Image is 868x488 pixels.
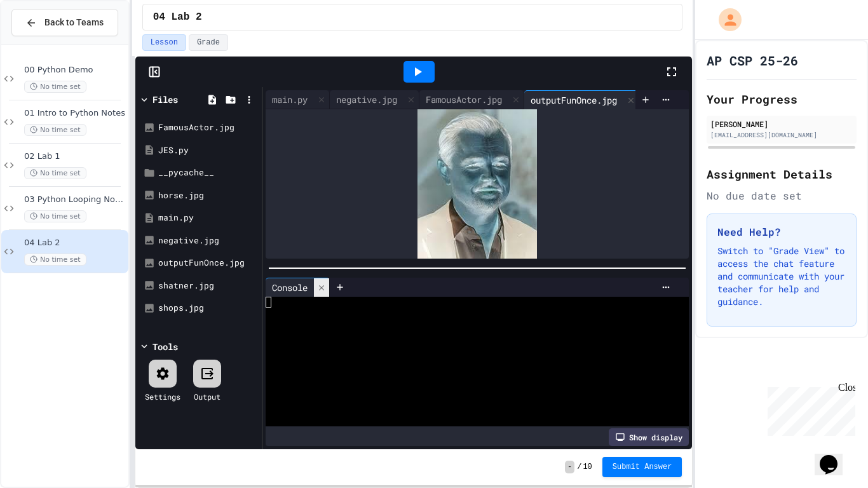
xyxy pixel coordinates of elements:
div: outputFunOnce.jpg [524,90,639,109]
div: Files [153,93,178,106]
span: No time set [24,124,86,136]
div: main.py [266,93,314,106]
div: Settings [145,391,180,402]
span: 00 Python Demo [24,65,126,76]
div: JES.py [158,144,257,157]
span: 10 [583,462,592,472]
div: No due date set [707,188,857,203]
h1: AP CSP 25-26 [707,51,798,69]
button: Grade [189,34,228,51]
div: outputFunOnce.jpg [524,93,623,107]
div: shops.jpg [158,302,257,315]
div: FamousActor.jpg [158,121,257,134]
span: 04 Lab 2 [24,238,126,248]
div: Show display [609,428,689,446]
button: Lesson [142,34,186,51]
span: 01 Intro to Python Notes [24,108,126,119]
span: No time set [24,210,86,222]
h3: Need Help? [717,224,846,240]
div: Console [266,281,314,294]
span: 03 Python Looping Notes [24,194,126,205]
div: negative.jpg [330,90,419,109]
span: Back to Teams [44,16,104,29]
iframe: chat widget [763,382,855,436]
div: Console [266,278,330,297]
span: Submit Answer [613,462,672,472]
iframe: chat widget [815,437,855,475]
div: My Account [705,5,745,34]
span: / [577,462,581,472]
span: - [565,461,574,473]
div: horse.jpg [158,189,257,202]
div: __pycache__ [158,166,257,179]
div: FamousActor.jpg [419,90,524,109]
button: Back to Teams [11,9,118,36]
div: [EMAIL_ADDRESS][DOMAIN_NAME] [710,130,853,140]
div: Output [194,391,220,402]
span: 04 Lab 2 [153,10,202,25]
div: negative.jpg [330,93,403,106]
div: [PERSON_NAME] [710,118,853,130]
img: Z [417,109,537,259]
div: main.py [266,90,330,109]
div: outputFunOnce.jpg [158,257,257,269]
div: main.py [158,212,257,224]
span: No time set [24,81,86,93]
div: shatner.jpg [158,280,257,292]
div: Tools [153,340,178,353]
span: 02 Lab 1 [24,151,126,162]
h2: Assignment Details [707,165,857,183]
h2: Your Progress [707,90,857,108]
div: FamousActor.jpg [419,93,508,106]
span: No time set [24,167,86,179]
div: negative.jpg [158,234,257,247]
button: Submit Answer [602,457,682,477]
span: No time set [24,254,86,266]
p: Switch to "Grade View" to access the chat feature and communicate with your teacher for help and ... [717,245,846,308]
div: Chat with us now!Close [5,5,88,81]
